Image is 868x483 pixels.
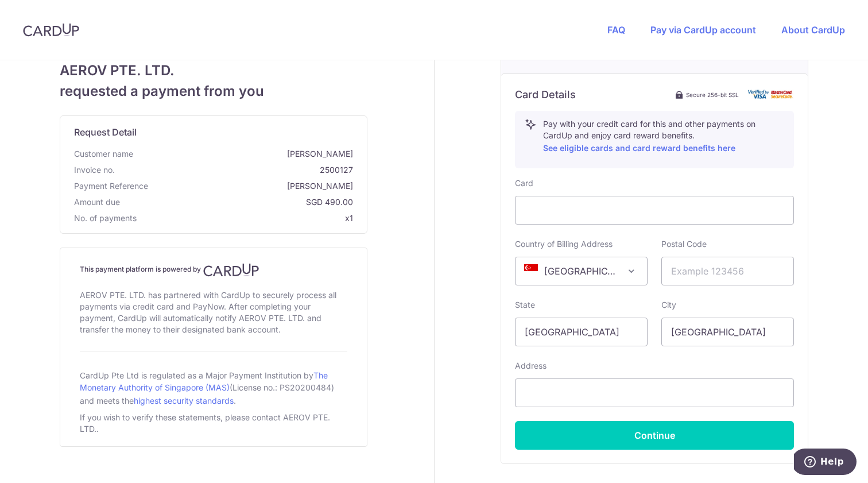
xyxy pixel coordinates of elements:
span: Secure 256-bit SSL [686,90,739,99]
input: Example 123456 [661,257,794,285]
iframe: Opens a widget where you can find more information [794,449,857,477]
a: See eligible cards and card reward benefits here [543,143,735,153]
a: Pay via CardUp account [650,24,756,36]
a: About CardUp [781,24,845,36]
span: Singapore [516,257,647,285]
img: card secure [748,90,794,99]
label: Card [515,177,533,189]
div: CardUp Pte Ltd is regulated as a Major Payment Institution by (License no.: PS20200484) and meets... [80,366,347,409]
span: No. of payments [74,212,137,224]
span: AEROV PTE. LTD. [60,60,367,81]
button: Continue [515,421,794,450]
span: translation missing: en.payment_reference [74,181,148,191]
h6: Card Details [515,88,576,102]
iframe: Secure card payment input frame [525,203,784,217]
label: Postal Code [661,238,707,250]
label: City [661,299,676,311]
label: State [515,299,535,311]
a: highest security standards [134,396,234,405]
span: Customer name [74,148,133,160]
label: Address [515,360,547,372]
a: FAQ [607,24,625,36]
span: SGD 490.00 [125,196,353,208]
img: CardUp [23,23,79,37]
span: Singapore [515,257,648,285]
span: [PERSON_NAME] [153,180,353,192]
span: Invoice no. [74,164,115,176]
span: [PERSON_NAME] [138,148,353,160]
span: x1 [345,213,353,223]
div: AEROV PTE. LTD. has partnered with CardUp to securely process all payments via credit card and Pa... [80,287,347,338]
span: requested a payment from you [60,81,367,102]
label: Country of Billing Address [515,238,613,250]
img: CardUp [203,263,259,277]
div: If you wish to verify these statements, please contact AEROV PTE. LTD.. [80,409,347,437]
span: 2500127 [119,164,353,176]
span: Amount due [74,196,120,208]
h4: This payment platform is powered by [80,263,347,277]
p: Pay with your credit card for this and other payments on CardUp and enjoy card reward benefits. [543,118,784,155]
span: translation missing: en.request_detail [74,126,137,138]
